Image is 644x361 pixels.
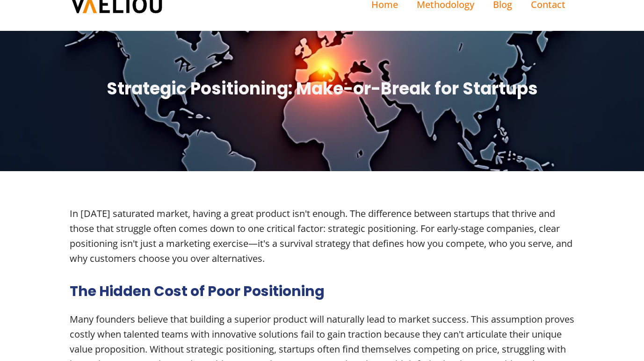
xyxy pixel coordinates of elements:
[107,75,538,102] span: Strategic Positioning: Make-or-Break for Startups
[70,280,325,303] h2: The Hidden Cost of Poor Positioning
[70,206,575,266] div: In [DATE] saturated market, having a great product isn't enough. The difference between startups ...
